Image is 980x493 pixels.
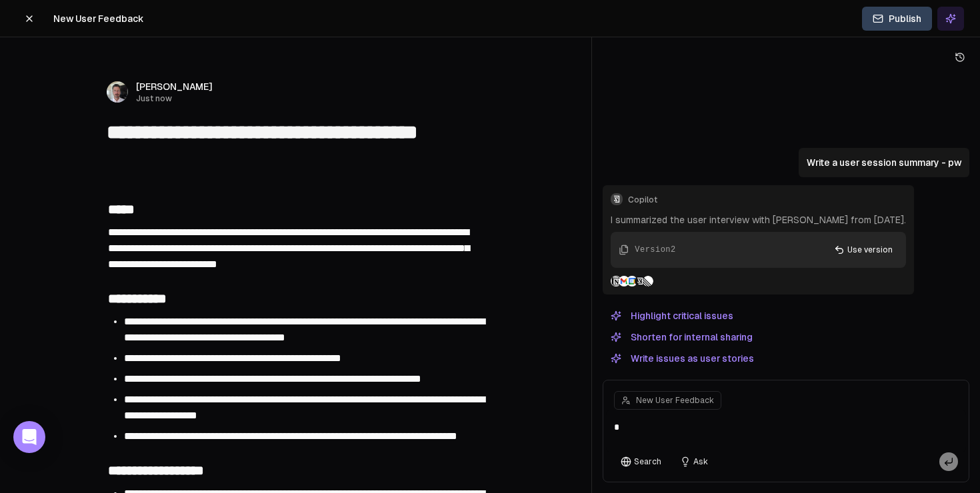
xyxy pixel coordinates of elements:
div: Open Intercom Messenger [13,421,45,453]
img: Linear [643,276,653,286]
img: Google Calendar [627,276,637,286]
img: Gmail [619,276,629,286]
button: Highlight critical issues [603,308,741,324]
button: Write issues as user stories [603,350,762,366]
button: Publish [862,7,932,31]
p: I summarized the user interview with [PERSON_NAME] from [DATE]. [611,213,906,227]
p: Write a user session summary - pw [807,156,961,169]
button: Search [614,452,668,471]
button: Use version [826,240,901,260]
img: Notion [611,276,621,286]
span: Just now [136,93,213,104]
button: Shorten for internal sharing [603,329,761,345]
span: New User Feedback [636,395,714,406]
div: Version 2 [635,244,675,256]
img: Samepage [635,276,645,286]
img: _image [107,81,128,103]
span: New User Feedback [53,12,143,25]
button: Ask [673,452,715,471]
span: Copilot [628,195,906,205]
span: [PERSON_NAME] [136,80,213,93]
